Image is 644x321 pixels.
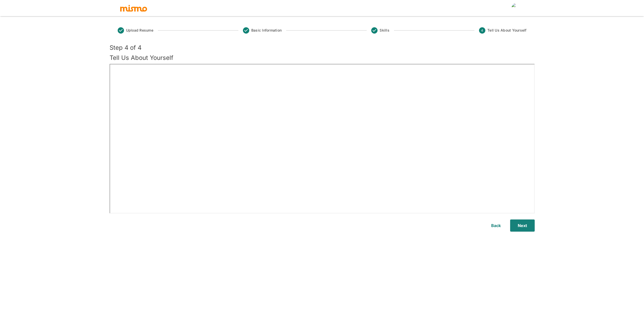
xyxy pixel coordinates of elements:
[380,28,389,33] span: Skills
[126,28,153,33] span: Upload Resume
[511,3,522,13] img: Edward Rosado
[251,28,282,33] span: Basic Information
[120,4,148,12] img: logo
[110,64,535,213] iframe: Tell us about yourself
[510,219,535,232] button: Next
[488,219,504,232] button: Back
[110,54,535,62] h5: Tell Us About Yourself
[481,29,483,32] text: 4
[110,44,535,52] h5: Step 4 of 4
[487,28,527,33] span: Tell Us About Yourself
